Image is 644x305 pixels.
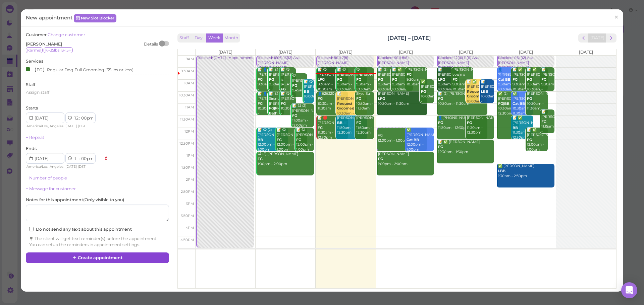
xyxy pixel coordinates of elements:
b: BB [513,126,518,130]
div: 📝 😋 [PERSON_NAME] 9:30am - 10:30am [269,67,284,97]
div: 📝 (2) [PERSON_NAME] 10:30am - 11:30am [438,91,488,106]
span: [DATE] [218,50,232,55]
span: [DATE] [65,124,77,128]
div: [PERSON_NAME] 11:30am - 12:30pm [337,116,368,135]
div: Blocked: 9(11) 8(8) [PERSON_NAME] • Appointment [378,56,434,70]
b: FG [467,121,472,125]
div: ✅ [PERSON_NAME] 10:00am - 11:00am [421,79,434,109]
a: New Slot Blocker [74,14,116,22]
span: 4pm [185,226,194,230]
div: Skyo Su 10:30am - 11:30am [356,91,374,111]
label: Notes for this appointment ( Only visible to you ) [26,197,124,203]
label: Starts [26,105,38,111]
span: 12pm [184,129,194,134]
div: 📝 [PERSON_NAME] 9:30am - 10:30am [541,67,554,97]
b: FG [541,77,546,82]
b: FG [337,77,342,82]
div: 📝 ✅ [PERSON_NAME] 9:30am - 10:30am [512,67,533,92]
span: America/Los_Angeles [26,164,63,169]
b: FG [438,96,443,101]
a: Change customer [48,32,85,37]
div: 📝 [PERSON_NAME] 10:00am - 11:00am [481,79,494,109]
span: New appointment [26,14,74,21]
div: 📝 ✅ [PERSON_NAME] 12:30pm - 1:30pm [438,140,494,154]
span: Assign staff [26,90,49,95]
div: | | [26,164,101,170]
div: 📝 😋 [PERSON_NAME] 9:30am - 10:30am [337,67,368,92]
a: + Number of people [26,175,67,180]
b: FG [356,77,361,82]
b: FG [318,126,323,130]
span: [DATE] [579,50,593,55]
b: LBB [481,89,488,94]
span: [DATE] [519,50,533,55]
span: [DATE] [278,50,292,55]
b: FG [258,157,263,161]
b: FG [356,96,361,101]
div: 📝 😋 [PERSON_NAME] 12:00pm - 1:00pm [276,128,307,152]
div: 📝 ✅ [PERSON_NAME] 9:30am - 10:30am [392,67,413,92]
div: 📝 😋 [PERSON_NAME] 10:00am - 11:00am [304,79,314,109]
span: 16-35lbs 13-15H [44,47,73,53]
div: Blocked: 8(11) 7(8) [PERSON_NAME] • Appointment [317,56,374,70]
span: [DATE] [459,50,473,55]
div: 😋 [PERSON_NAME] 9:30am - 10:30am [356,67,374,92]
b: LBB [498,169,505,173]
span: 2pm [186,177,194,182]
b: FG [258,101,263,106]
label: Do not send any text about this appointment [29,226,132,232]
div: [PERSON_NAME] 10:30am - 11:30am [527,91,548,111]
b: FG [318,96,323,101]
button: next [606,33,616,43]
div: Blocked: 12(16) 11(11) Asa [PERSON_NAME] [PERSON_NAME] • Appointment [438,56,494,75]
span: 9am [186,57,194,61]
div: [PERSON_NAME] 11:30am - 12:30pm [467,116,494,135]
b: LFG [318,77,325,82]
b: FG [292,113,297,118]
b: FG [378,157,383,161]
div: 📝 😋 [PERSON_NAME] 9:30am - 10:30am [317,67,348,92]
b: FG [392,77,397,82]
span: 3:30pm [181,214,194,218]
b: FG [292,83,297,88]
span: 12:30pm [179,141,194,146]
div: 📝 🛑 [PERSON_NAME] 11:30am - 12:30pm [317,116,348,140]
div: [PERSON_NAME] 9:30am - 10:30am [406,67,427,87]
div: 【FG】Regular Dog Full Grooming (35 lbs or less) [26,66,133,73]
b: FG [296,138,301,142]
b: FG [356,121,361,125]
div: Details [144,41,158,47]
div: ✅ [PERSON_NAME] 1:30pm - 2:30pm [498,164,554,178]
b: FG [281,87,286,91]
div: [PERSON_NAME] 10:30am - 11:30am [378,91,428,106]
button: prev [578,33,589,43]
div: [PERSON_NAME] 11:30am - 12:30pm [356,116,374,135]
b: LFG [438,77,445,82]
div: | | [26,123,101,129]
span: 11:30am [180,117,194,122]
a: + Repeat [26,135,44,140]
b: BB [258,138,263,142]
div: 📝 😋 Sirsnush [PERSON_NAME] 10:30am - 11:30am [269,91,284,131]
h2: [DATE] – [DATE] [387,34,431,42]
b: BB [337,121,342,125]
div: 📝 (2) [PERSON_NAME] 9:30am - 10:30am [378,67,399,92]
span: 2:30pm [181,189,194,194]
b: FG [438,145,443,149]
label: Services [26,58,43,64]
div: Blocked: 16(16) 13(12) Asa [PERSON_NAME] [PERSON_NAME] • Appointment [257,56,314,75]
b: FG [421,89,426,94]
div: The client will get text reminder(s) before the appointment. You can setup the reminders in appoi... [29,236,165,248]
b: FG [438,121,443,125]
div: 📝 😋 [PERSON_NAME] 12:00pm - 1:00pm [296,128,314,152]
span: 11am [185,105,194,109]
div: ✅ [PERSON_NAME] 10:30am - 11:30am [512,91,533,116]
div: 📝 [PERSON_NAME] 11:15am - 12:15pm [541,109,554,139]
div: 📝 😋 (2) [PERSON_NAME] 12:00pm - 1:00pm [257,128,288,152]
div: 📝 👤😋 [PERSON_NAME] 9:30am - 10:30am [257,67,273,97]
b: FG [527,96,532,101]
div: ✅ (2) [PERSON_NAME] 10:30am - 12:30pm [498,91,519,116]
span: America/Los_Angeles [26,124,63,128]
button: Week [206,33,223,43]
span: DST [79,164,86,169]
